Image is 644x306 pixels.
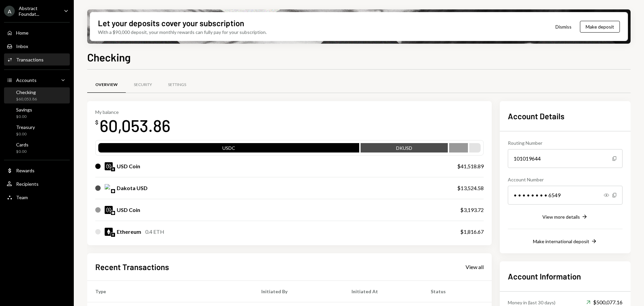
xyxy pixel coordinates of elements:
[16,168,35,173] div: Rewards
[4,122,70,138] a: Treasury$0.00
[4,40,70,52] a: Inbox
[16,194,28,200] div: Team
[95,82,118,88] div: Overview
[457,162,484,170] div: $41,518.89
[16,149,29,155] div: $0.00
[16,89,37,95] div: Checking
[105,162,113,170] img: USDC
[16,114,32,120] div: $0.00
[508,111,623,122] h2: Account Details
[457,184,484,192] div: $13,524.58
[4,140,70,156] a: Cards$0.00
[98,29,267,36] div: With a $90,000 deposit, your monthly rewards can fully pay for your subscription.
[4,178,70,190] a: Recipients
[4,105,70,121] a: Savings$0.00
[98,17,244,29] div: Let your deposits cover your subscription
[100,115,170,136] div: 60,053.86
[16,30,29,36] div: Home
[111,211,115,215] img: base-mainnet
[117,206,140,214] div: USD Coin
[4,87,70,103] a: Checking$60,053.86
[4,6,15,16] div: A
[95,109,170,115] div: My balance
[508,149,623,168] div: 101019644
[16,142,29,147] div: Cards
[508,176,623,183] div: Account Number
[168,82,186,88] div: Settings
[542,214,580,220] div: View more details
[117,162,140,170] div: USD Coin
[466,264,484,270] div: View all
[460,206,484,214] div: $3,193.72
[16,181,39,187] div: Recipients
[16,124,35,130] div: Treasury
[460,228,484,236] div: $1,816.67
[105,228,113,236] img: ETH
[16,131,35,137] div: $0.00
[533,238,597,245] button: Make international deposit
[117,228,141,236] div: Ethereum
[105,184,113,192] img: DKUSD
[343,280,423,302] th: Initiated At
[542,213,588,221] button: View more details
[16,96,37,102] div: $60,053.86
[508,299,555,306] div: Money in (last 30 days)
[95,119,98,126] div: $
[87,76,126,93] a: Overview
[16,43,28,49] div: Inbox
[117,184,148,192] div: Dakota USD
[4,164,70,176] a: Rewards
[134,82,152,88] div: Security
[87,280,253,302] th: Type
[16,77,37,83] div: Accounts
[4,27,70,39] a: Home
[111,233,115,237] img: ethereum-mainnet
[87,50,131,64] h1: Checking
[16,57,44,62] div: Transactions
[145,228,164,236] div: 0.4 ETH
[4,53,70,65] a: Transactions
[4,191,70,203] a: Team
[580,21,620,33] button: Make deposit
[508,186,623,205] div: • • • • • • • • 6549
[253,280,343,302] th: Initiated By
[361,144,447,154] div: DKUSD
[4,74,70,86] a: Accounts
[111,189,115,193] img: base-mainnet
[126,76,160,93] a: Security
[466,263,484,270] a: View all
[105,206,113,214] img: USDC
[508,139,623,146] div: Routing Number
[423,280,492,302] th: Status
[508,271,623,282] h2: Account Information
[98,144,359,154] div: USDC
[19,5,58,17] div: Abstract Foundat...
[533,238,589,244] div: Make international deposit
[95,261,169,272] h2: Recent Transactions
[160,76,194,93] a: Settings
[16,107,32,113] div: Savings
[111,167,115,171] img: ethereum-mainnet
[547,19,580,35] button: Dismiss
